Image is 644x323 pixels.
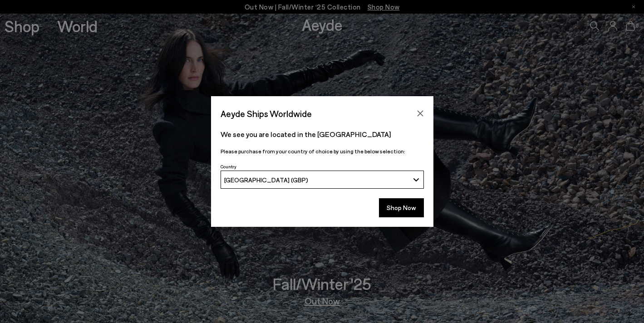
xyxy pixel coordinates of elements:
[221,129,424,140] p: We see you are located in the [GEOGRAPHIC_DATA]
[379,198,424,217] button: Shop Now
[221,106,312,122] span: Aeyde Ships Worldwide
[221,164,236,169] span: Country
[413,107,427,120] button: Close
[221,147,424,156] p: Please purchase from your country of choice by using the below selection:
[224,176,308,184] span: [GEOGRAPHIC_DATA] (GBP)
